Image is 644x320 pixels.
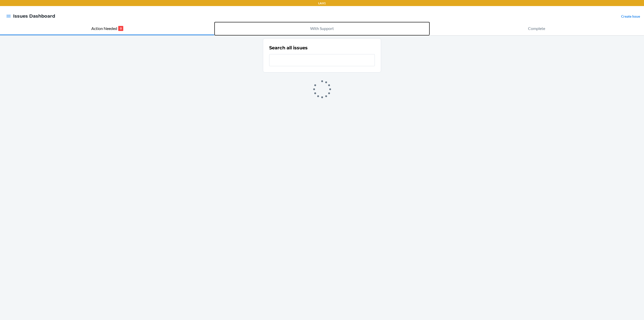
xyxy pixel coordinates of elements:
p: 0 [118,26,123,31]
h4: Issues Dashboard [13,13,55,19]
p: LAX1 [318,1,326,6]
button: Complete [429,22,644,35]
p: With Support [310,25,334,31]
a: Create Issue [621,14,640,18]
p: Action Needed [91,25,117,31]
button: With Support [215,22,429,35]
p: Complete [528,25,545,31]
h2: Search all issues [269,45,308,51]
